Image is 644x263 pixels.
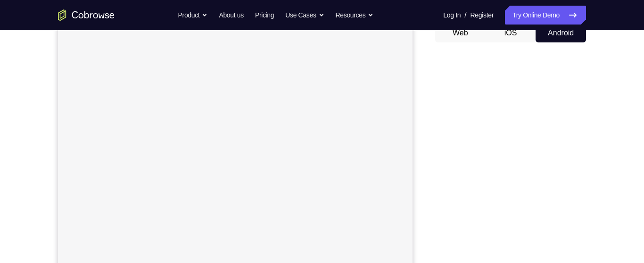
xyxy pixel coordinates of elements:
[178,6,208,25] button: Product
[443,6,461,25] a: Log In
[486,24,536,42] button: iOS
[219,6,243,25] a: About us
[464,9,466,21] span: /
[435,24,486,42] button: Web
[285,6,324,25] button: Use Cases
[58,9,115,21] a: Go to the home page
[336,6,374,25] button: Resources
[536,24,586,42] button: Android
[471,6,494,25] a: Register
[505,6,586,25] a: Try Online Demo
[255,6,274,25] a: Pricing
